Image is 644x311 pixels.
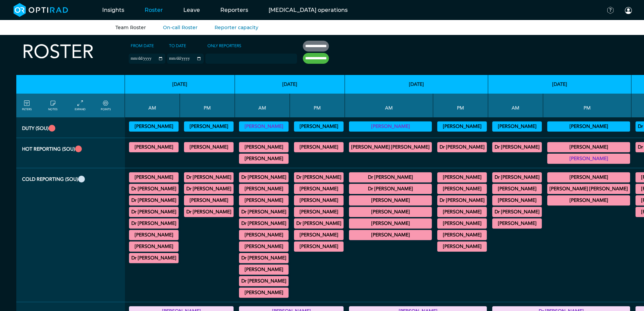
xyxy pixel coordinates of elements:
[547,142,630,152] div: CT Trauma & Urgent/MRI Trauma & Urgent 13:00 - 17:30
[205,41,243,51] label: Only Reporters
[294,142,344,152] div: CT Trauma & Urgent/MRI Trauma & Urgent 13:00 - 17:00
[438,242,486,251] summary: [PERSON_NAME]
[295,208,343,216] summary: [PERSON_NAME]
[438,122,486,131] summary: [PERSON_NAME]
[349,184,432,194] div: General CT 09:00 - 13:00
[240,143,288,151] summary: [PERSON_NAME]
[239,218,289,229] div: MRI Urology 09:00 - 10:00
[437,142,487,152] div: MRI Trauma & Urgent/CT Trauma & Urgent 13:00 - 17:00
[240,185,288,193] summary: [PERSON_NAME]
[548,143,629,151] summary: [PERSON_NAME]
[350,219,431,228] summary: [PERSON_NAME]
[239,253,289,263] div: General MRI 10:00 - 12:00
[185,208,233,216] summary: Dr [PERSON_NAME]
[48,99,57,112] a: show/hide notes
[130,122,178,131] summary: [PERSON_NAME]
[492,142,542,152] div: MRI Trauma & Urgent/CT Trauma & Urgent 09:00 - 13:00
[130,208,178,216] summary: Dr [PERSON_NAME]
[130,185,178,193] summary: Dr [PERSON_NAME]
[215,24,258,31] a: Reporter capacity
[492,184,542,194] div: General CT 07:40 - 10:00
[16,117,125,138] th: Duty (SOU)
[130,173,178,181] summary: [PERSON_NAME]
[235,75,345,94] th: [DATE]
[295,143,343,151] summary: [PERSON_NAME]
[437,218,487,229] div: General MRI 14:30 - 15:00
[294,207,344,217] div: General CT 13:00 - 17:30
[350,185,431,193] summary: Dr [PERSON_NAME]
[129,207,179,217] div: General CT/MRI Urology 09:00 - 13:00
[240,122,288,131] summary: [PERSON_NAME]
[492,195,542,206] div: General CT 09:00 - 12:30
[493,219,541,228] summary: [PERSON_NAME]
[239,230,289,240] div: General MRI 09:30 - 11:00
[547,121,630,132] div: Vetting (30 PF Points) 13:00 - 17:00
[240,155,288,163] summary: [PERSON_NAME]
[130,242,178,251] summary: [PERSON_NAME]
[438,219,486,228] summary: [PERSON_NAME]
[295,185,343,193] summary: [PERSON_NAME]
[130,231,178,239] summary: [PERSON_NAME]
[548,155,629,163] summary: [PERSON_NAME]
[206,55,240,61] input: null
[548,122,629,131] summary: [PERSON_NAME]
[493,122,541,131] summary: [PERSON_NAME]
[547,172,630,182] div: General CT/General MRI 14:00 - 16:00
[101,99,111,112] a: collapse/expand expected points
[130,254,178,262] summary: Dr [PERSON_NAME]
[239,288,289,298] div: General CT 11:00 - 13:00
[167,41,188,51] label: To date
[129,230,179,240] div: General CT 11:00 - 13:00
[493,196,541,205] summary: [PERSON_NAME]
[349,230,432,240] div: General MRI 11:00 - 12:00
[290,94,345,117] th: PM
[115,24,146,31] a: Team Roster
[130,143,178,151] summary: [PERSON_NAME]
[129,142,179,152] div: MRI Trauma & Urgent/CT Trauma & Urgent 09:00 - 13:00
[14,3,68,17] img: brand-opti-rad-logos-blue-and-white-d2f68631ba2948856bd03f2d395fb146ddc8fb01b4b6e9315ea85fa773367...
[349,218,432,229] div: FLU General Adult/General CT 11:00 - 13:00
[543,94,631,117] th: PM
[548,173,629,181] summary: [PERSON_NAME]
[493,185,541,193] summary: [PERSON_NAME]
[184,184,234,194] div: General MRI 13:30 - 17:30
[349,195,432,206] div: General MRI/General CT 09:00 - 13:00
[492,121,542,132] div: Vetting 09:00 - 13:00
[239,154,289,164] div: CT Trauma & Urgent/MRI Trauma & Urgent 09:00 - 12:30
[493,173,541,181] summary: Dr [PERSON_NAME]
[438,143,486,151] summary: Dr [PERSON_NAME]
[239,265,289,275] div: CT Gastrointestinal 10:00 - 12:00
[294,184,344,194] div: General CT/General MRI 12:30 - 14:30
[547,195,630,206] div: CB CT Dental 17:30 - 18:30
[350,143,431,151] summary: [PERSON_NAME] [PERSON_NAME]
[438,196,486,205] summary: Dr [PERSON_NAME]
[240,277,288,285] summary: Dr [PERSON_NAME]
[437,195,487,206] div: General CT 13:00 - 15:00
[240,266,288,274] summary: [PERSON_NAME]
[185,185,233,193] summary: Dr [PERSON_NAME]
[22,41,94,63] h2: Roster
[294,218,344,229] div: General MRI 14:30 - 17:00
[125,75,235,94] th: [DATE]
[239,207,289,217] div: General MRI 09:00 - 11:30
[294,172,344,182] div: CB CT Dental 12:00 - 13:00
[129,172,179,182] div: General CT/General MRI 07:30 - 09:00
[129,253,179,263] div: General CT 11:30 - 13:30
[492,207,542,217] div: General MRI 09:30 - 12:00
[548,196,629,205] summary: [PERSON_NAME]
[240,242,288,251] summary: [PERSON_NAME]
[239,276,289,286] div: General CT 11:00 - 12:00
[488,94,543,117] th: AM
[437,184,487,194] div: General CT/General MRI 13:00 - 14:00
[345,94,433,117] th: AM
[294,195,344,206] div: General MRI/General CT 13:00 - 17:00
[433,94,488,117] th: PM
[129,241,179,252] div: MRI Neuro 11:30 - 14:00
[125,94,180,117] th: AM
[180,94,235,117] th: PM
[437,172,487,182] div: General MRI 13:00 - 17:00
[493,208,541,216] summary: Dr [PERSON_NAME]
[163,24,198,31] a: On-call Roster
[184,121,234,132] div: Vetting (30 PF Points) 13:00 - 17:00
[548,185,629,193] summary: [PERSON_NAME] [PERSON_NAME]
